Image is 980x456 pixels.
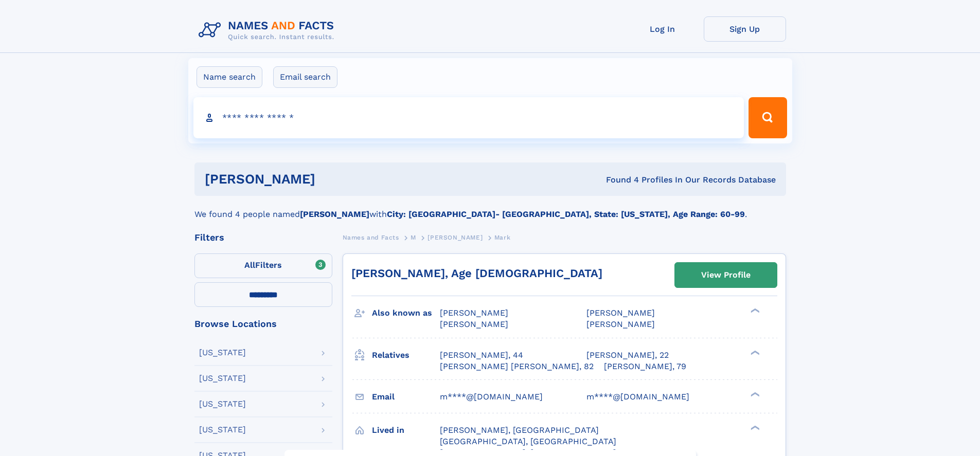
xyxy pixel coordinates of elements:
[194,196,786,221] div: We found 4 people named with .
[300,209,369,219] b: [PERSON_NAME]
[199,400,246,408] div: [US_STATE]
[244,260,255,270] span: All
[372,388,440,406] h3: Email
[586,319,655,329] span: [PERSON_NAME]
[621,16,704,42] a: Log In
[427,231,483,244] a: [PERSON_NAME]
[586,350,669,361] a: [PERSON_NAME], 22
[494,234,510,241] span: Mark
[372,422,440,439] h3: Lived in
[427,234,483,241] span: [PERSON_NAME]
[197,66,262,88] label: Name search
[440,425,599,435] span: [PERSON_NAME], [GEOGRAPHIC_DATA]
[440,361,594,372] a: [PERSON_NAME] [PERSON_NAME], 82
[199,349,246,357] div: [US_STATE]
[440,319,508,329] span: [PERSON_NAME]
[194,233,332,242] div: Filters
[701,263,751,287] div: View Profile
[411,234,416,241] span: M
[199,374,246,382] div: [US_STATE]
[675,263,777,287] a: View Profile
[194,253,332,278] label: Filters
[460,174,776,186] div: Found 4 Profiles In Our Records Database
[372,304,440,322] h3: Also known as
[748,349,760,356] div: ❯
[704,16,786,42] a: Sign Up
[387,209,745,219] b: City: [GEOGRAPHIC_DATA]- [GEOGRAPHIC_DATA], State: [US_STATE], Age Range: 60-99
[273,66,337,88] label: Email search
[440,350,523,361] a: [PERSON_NAME], 44
[748,391,760,397] div: ❯
[440,308,508,318] span: [PERSON_NAME]
[440,436,616,446] span: [GEOGRAPHIC_DATA], [GEOGRAPHIC_DATA]
[372,346,440,364] h3: Relatives
[411,231,416,244] a: M
[351,267,602,280] a: [PERSON_NAME], Age [DEMOGRAPHIC_DATA]
[748,307,760,314] div: ❯
[205,173,461,186] h1: [PERSON_NAME]
[343,231,399,244] a: Names and Facts
[194,16,343,44] img: Logo Names and Facts
[604,361,686,372] a: [PERSON_NAME], 79
[748,424,760,431] div: ❯
[194,319,332,329] div: Browse Locations
[199,426,246,434] div: [US_STATE]
[193,97,744,138] input: search input
[749,97,787,138] button: Search Button
[586,308,655,318] span: [PERSON_NAME]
